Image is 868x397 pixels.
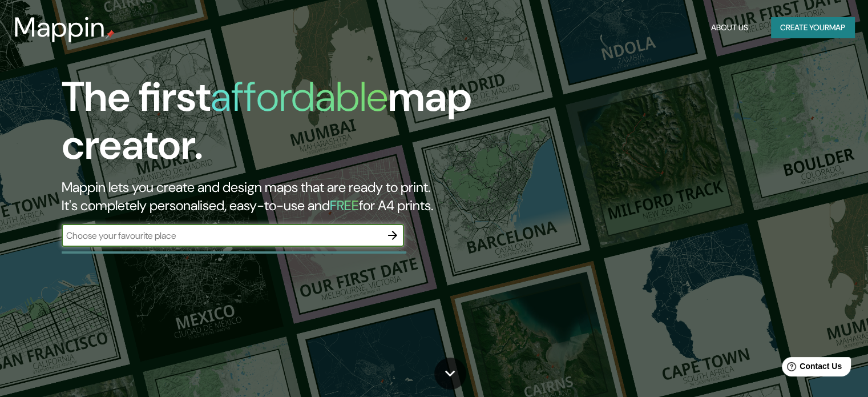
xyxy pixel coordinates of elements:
h1: The first map creator. [62,73,496,178]
h2: Mappin lets you create and design maps that are ready to print. It's completely personalised, eas... [62,178,496,215]
input: Choose your favourite place [62,229,381,242]
button: About Us [706,17,753,38]
h3: Mappin [14,11,106,43]
iframe: Help widget launcher [766,352,855,384]
button: Create yourmap [771,17,854,38]
h1: affordable [211,70,388,123]
img: mappin-pin [106,30,115,39]
h5: FREE [330,197,359,214]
